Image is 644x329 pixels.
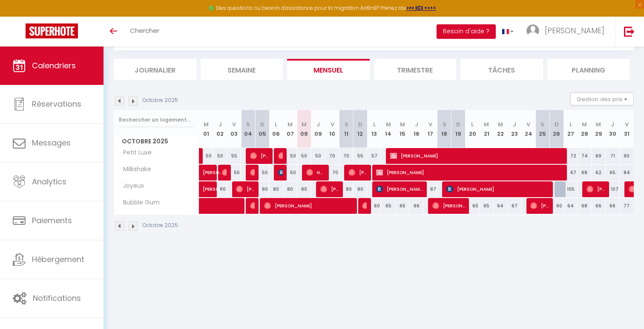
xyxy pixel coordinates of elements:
[124,17,166,47] a: Chercher
[306,164,325,181] span: Hd Hd
[446,181,549,197] span: [PERSON_NAME]
[535,110,549,148] th: 25
[592,165,606,181] div: 62
[325,110,339,148] th: 10
[32,137,71,148] span: Messages
[592,148,606,164] div: 69
[297,181,311,197] div: 80
[143,96,178,105] p: Octobre 2025
[353,181,367,197] div: 80
[199,110,213,148] th: 01
[569,120,572,128] abbr: L
[596,120,601,128] abbr: M
[386,120,391,128] abbr: M
[26,23,78,38] img: Super Booking
[255,165,269,181] div: 50
[406,4,436,12] a: >>> ICI <<<<
[570,93,634,105] button: Gestion des prix
[269,110,283,148] th: 06
[494,110,508,148] th: 22
[353,148,367,164] div: 55
[409,110,423,148] th: 16
[203,177,222,193] span: [PERSON_NAME] [PERSON_NAME]
[115,181,147,191] span: Joyeux
[204,120,209,128] abbr: M
[199,181,213,198] a: [PERSON_NAME] [PERSON_NAME]
[201,59,283,80] li: Semaine
[213,148,227,164] div: 50
[283,165,297,181] div: 50
[287,120,293,128] abbr: M
[526,24,539,37] img: ...
[278,164,283,181] span: [PERSON_NAME][DEMOGRAPHIC_DATA]
[119,112,194,128] input: Rechercher un logement...
[545,25,604,36] span: [PERSON_NAME]
[480,110,494,148] th: 21
[316,120,320,128] abbr: J
[606,165,620,181] div: 65
[339,148,354,164] div: 70
[32,254,84,265] span: Hébergement
[269,181,283,197] div: 80
[287,59,370,80] li: Mensuel
[218,120,222,128] abbr: J
[115,148,154,157] span: Petit Luxe
[278,148,283,164] span: [PERSON_NAME]
[255,110,269,148] th: 05
[241,110,255,148] th: 04
[563,165,578,181] div: 67
[143,221,178,230] p: Octobre 2025
[620,148,634,164] div: 90
[339,110,354,148] th: 11
[297,110,311,148] th: 08
[606,148,620,164] div: 71
[311,148,325,164] div: 50
[423,181,437,197] div: 87
[409,198,423,214] div: 66
[199,165,213,181] a: [PERSON_NAME]
[606,110,620,148] th: 30
[624,26,635,37] img: logout
[578,165,592,181] div: 68
[227,110,241,148] th: 03
[339,181,354,197] div: 80
[526,120,530,128] abbr: V
[32,176,66,187] span: Analytics
[275,120,277,128] abbr: L
[222,164,227,181] span: [PERSON_NAME] [PERSON_NAME]
[555,120,559,128] abbr: D
[320,181,339,197] span: [PERSON_NAME]
[283,148,297,164] div: 50
[423,110,437,148] th: 17
[563,148,578,164] div: 72
[367,198,381,214] div: 60
[563,110,578,148] th: 27
[563,198,578,214] div: 64
[592,198,606,214] div: 66
[115,165,153,174] span: Milkshake
[578,110,592,148] th: 28
[611,120,614,128] abbr: J
[358,120,362,128] abbr: D
[374,59,457,80] li: Trimestre
[348,164,367,181] span: [PERSON_NAME]
[471,120,474,128] abbr: L
[620,165,634,181] div: 84
[311,110,325,148] th: 09
[563,181,578,197] div: 105
[227,148,241,164] div: 55
[246,120,250,128] abbr: S
[437,24,496,39] button: Besoin d'aide ?
[530,198,549,214] span: [PERSON_NAME]
[586,181,605,197] span: [PERSON_NAME]
[250,148,269,164] span: [PERSON_NAME]
[250,164,255,181] span: [PERSON_NAME]
[390,148,563,164] span: [PERSON_NAME]
[373,120,376,128] abbr: L
[236,181,255,197] span: [PERSON_NAME] & [PERSON_NAME]
[466,110,480,148] th: 20
[549,198,563,214] div: 60
[283,110,297,148] th: 07
[428,120,432,128] abbr: V
[415,120,418,128] abbr: J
